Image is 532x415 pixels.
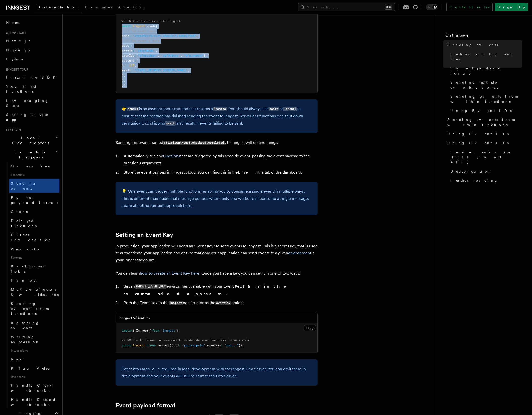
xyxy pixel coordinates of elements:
a: Examples [82,2,115,14]
span: , [196,34,198,38]
span: Next.js [6,39,30,43]
h4: On this page [445,32,522,40]
a: Prisma Pulse [9,364,59,373]
span: Sending events from within functions [450,94,522,104]
span: "9f08sdh84" [138,54,157,57]
a: Background jobs [9,262,59,276]
span: new [150,344,156,347]
span: , [205,54,207,57]
span: : [129,34,131,38]
button: Search...⌘K [298,3,395,11]
a: Your first Functions [4,82,59,96]
span: Sending events from functions [11,302,48,316]
span: , [187,69,189,72]
strong: This is the recommended approach. [124,284,293,296]
kbd: ⌘K [385,5,392,10]
span: Prisma Pulse [11,366,50,370]
span: Install the SDK [6,75,58,79]
span: Deduplication [450,169,492,174]
div: Events & Triggers [4,162,59,409]
span: await [122,24,131,28]
li: Automatically run any that are triggered by this specific event, passing the event payload to the... [122,153,318,167]
a: Next.js [4,36,59,45]
span: id [122,64,125,67]
a: the fan-out approach here [143,203,191,208]
button: Toggle dark mode [426,4,438,10]
span: Python [6,57,24,61]
a: Setting up your app [4,110,59,124]
span: Send events via HTTP (Event API) [450,150,522,165]
span: Neon [11,357,26,361]
span: Background jobs [11,264,46,273]
span: Sending multiple events at once [450,80,522,90]
p: Sending this event, named , to Inngest will do two things: [116,139,318,147]
a: Leveraging Steps [4,96,59,110]
a: Send events via HTTP (Event API) [448,148,522,167]
li: Set an environment variable with your Event Key. [122,283,318,297]
span: Integrations [9,347,59,355]
a: how to create an Event Key here [140,271,199,276]
button: Copy [304,325,316,331]
span: Sending events from within functions [447,117,522,127]
a: Sending events [445,40,522,50]
a: Direct invocation [9,230,59,245]
span: "your-app-id" [182,344,205,347]
span: Event payload format [11,196,58,205]
span: name [122,34,129,38]
a: Sending events from within functions [448,92,522,106]
li: Pass the Event Key to the constructor as the option: [122,299,318,307]
span: Use cases [9,373,59,381]
span: "inngest" [161,329,177,332]
span: { Inngest } [133,329,152,332]
span: const [122,344,131,347]
span: Fan out [11,278,37,282]
span: } [122,79,124,82]
span: }); [122,83,127,87]
span: [ [136,54,138,57]
a: Sending multiple events at once [448,78,522,92]
span: } [122,74,124,77]
a: Event payload format [448,64,522,78]
a: Writing expression [9,332,59,347]
span: , [156,49,157,53]
code: await [165,121,176,126]
a: Delayed functions [9,216,59,230]
span: import [122,329,133,332]
span: = [147,344,148,347]
span: Delayed functions [11,219,37,228]
span: { [131,44,133,47]
span: , [157,54,159,57]
a: Using Event IDs [445,129,522,138]
a: Inngest Dev Server [231,367,266,371]
span: : [125,64,127,67]
span: account [122,59,134,62]
a: Sending events from within functions [445,115,522,129]
a: Handle Clerk webhooks [9,381,59,395]
a: Batching events [9,318,59,332]
span: { [136,59,138,62]
code: Inngest [169,301,183,305]
span: 123 [129,64,134,67]
span: "sdf098487" [161,54,180,57]
span: // NOTE - It is not recommended to hard-code your Event Key in your code. [122,339,251,342]
span: ; [177,329,179,332]
span: Your first Functions [6,84,36,93]
span: : [131,69,133,72]
span: Sending events [11,181,36,190]
a: Further reading [448,176,522,185]
p: 👉 is an asynchronous method that returns a . You should always use or to ensure that the method h... [122,105,312,127]
span: Quick start [4,31,26,35]
span: cartId [122,49,133,53]
a: Deduplication [448,167,522,176]
a: Using Event IDs [448,106,522,115]
span: Using Event IDs [447,131,509,136]
a: Sending events from functions [9,299,59,318]
span: ({ id [170,344,179,347]
span: // This sends an event to Inngest. [122,19,182,23]
a: Setting an Event Key [448,50,522,64]
span: Inngest [157,344,170,347]
span: // The event name [125,29,156,33]
span: , [124,79,125,82]
span: : [221,344,223,347]
a: Sign Up [495,3,528,11]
